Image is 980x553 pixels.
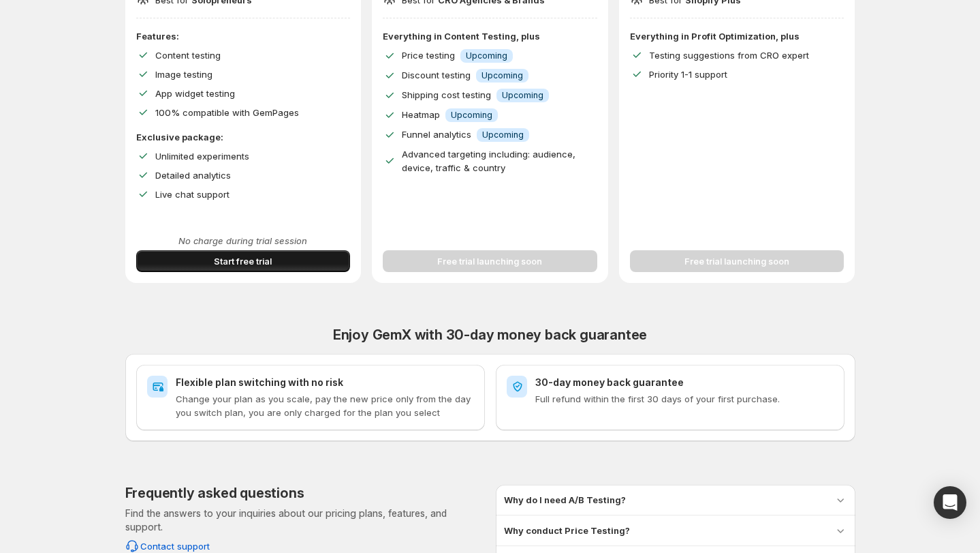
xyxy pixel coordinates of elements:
span: Upcoming [481,70,523,81]
span: Testing suggestions from CRO expert [649,50,809,61]
p: Everything in Content Testing, plus [383,29,597,43]
span: Advanced targeting including: audience, device, traffic & country [402,149,575,173]
h2: 30-day money back guarantee [535,376,834,389]
span: Detailed analytics [155,170,231,181]
p: Full refund within the first 30 days of your first purchase. [535,392,834,406]
div: Open Intercom Messenger [934,486,966,519]
p: No charge during trial session [136,234,351,248]
span: 100% compatible with GemPages [155,107,299,118]
span: Upcoming [502,90,543,101]
span: Price testing [402,50,455,61]
span: Discount testing [402,70,471,80]
p: Exclusive package: [136,130,351,144]
span: Image testing [155,69,212,80]
p: Find the answers to your inquiries about our pricing plans, features, and support. [125,507,485,534]
span: Upcoming [482,130,524,140]
span: Shipping cost testing [402,89,491,100]
span: Contact support [140,539,210,553]
p: Change your plan as you scale, pay the new price only from the day you switch plan, you are only ... [176,392,474,419]
span: Upcoming [466,50,507,61]
span: Unlimited experiments [155,151,249,162]
button: Start free trial [136,250,351,272]
h3: Why do I need A/B Testing? [504,493,626,507]
span: Heatmap [402,109,440,120]
span: Priority 1-1 support [649,69,727,80]
span: Funnel analytics [402,129,471,140]
p: Everything in Profit Optimization, plus [630,29,844,43]
h2: Frequently asked questions [125,485,304,501]
span: Upcoming [451,110,492,121]
h2: Flexible plan switching with no risk [176,376,474,389]
span: Start free trial [214,254,272,268]
span: App widget testing [155,88,235,99]
h2: Enjoy GemX with 30-day money back guarantee [125,327,855,343]
p: Features: [136,29,351,43]
span: Content testing [155,50,221,61]
h3: Why conduct Price Testing? [504,524,630,537]
span: Live chat support [155,189,230,200]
